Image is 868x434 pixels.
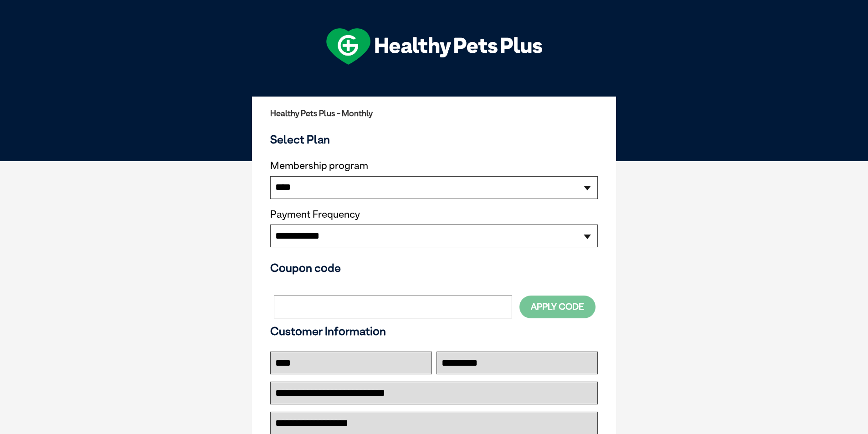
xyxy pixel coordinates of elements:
[270,209,360,220] label: Payment Frequency
[270,109,598,118] h2: Healthy Pets Plus - Monthly
[270,261,598,275] h3: Coupon code
[326,28,542,65] img: hpp-logo-landscape-green-white.png
[270,324,598,338] h3: Customer Information
[270,133,598,146] h3: Select Plan
[270,160,598,172] label: Membership program
[519,296,596,318] button: Apply Code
